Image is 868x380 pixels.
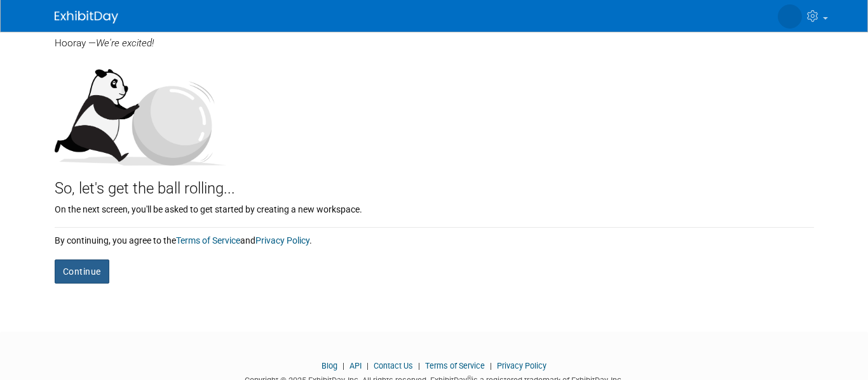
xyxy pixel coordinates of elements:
[55,11,118,23] img: ExhibitDay
[339,361,348,370] span: |
[55,200,814,216] div: On the next screen, you'll be asked to get started by creating a new workspace.
[96,37,154,49] span: We're excited!
[55,166,814,200] div: So, let's get the ball rolling...
[255,235,309,246] a: Privacy Policy
[55,56,226,166] img: Let's get the ball rolling
[487,361,495,370] span: |
[349,361,362,370] a: API
[176,235,240,246] a: Terms of Service
[497,361,546,370] a: Privacy Policy
[55,228,814,247] div: By continuing, you agree to the and .
[374,361,413,370] a: Contact Us
[55,25,814,50] div: Hooray —
[415,361,423,370] span: |
[425,361,485,370] a: Terms of Service
[778,4,802,29] img: Arturo Arias-Duran
[322,361,337,370] a: Blog
[55,259,109,284] button: Continue
[363,361,372,370] span: |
